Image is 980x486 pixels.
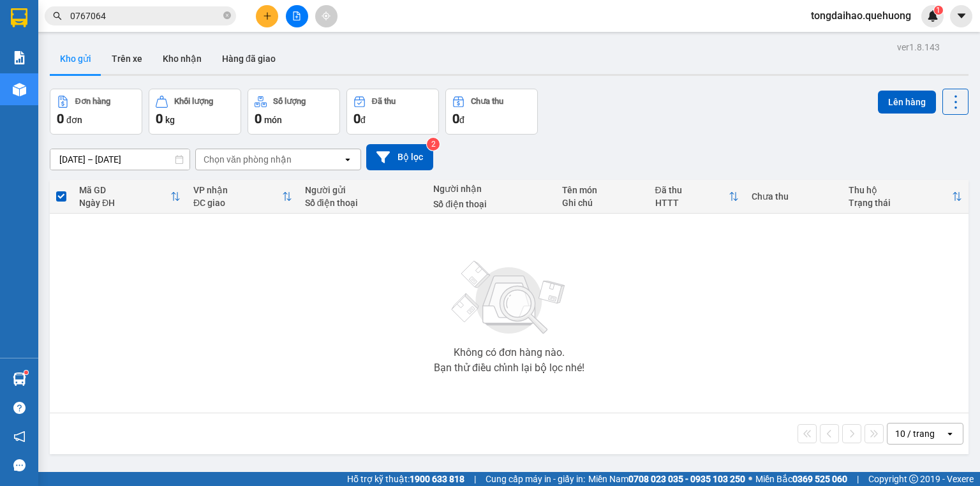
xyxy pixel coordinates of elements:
div: Chưa thu [471,97,503,106]
span: đ [360,115,366,125]
span: đ [459,115,464,125]
sup: 2 [427,138,440,151]
span: aim [322,11,330,20]
button: file-add [286,5,308,27]
span: | [857,472,859,486]
div: Chưa thu [752,191,835,202]
button: Lên hàng [878,91,936,114]
img: warehouse-icon [13,372,26,386]
span: 0 [452,111,459,126]
span: | [474,472,476,486]
th: Toggle SortBy [842,180,969,214]
button: Đã thu0đ [346,89,439,135]
div: Thu hộ [849,185,952,195]
span: ⚪️ [748,476,752,482]
span: message [13,459,26,471]
span: close-circle [223,10,231,22]
button: Bộ lọc [366,144,433,170]
div: Tên món [562,185,642,195]
th: Toggle SortBy [649,180,746,214]
span: 0 [57,111,64,126]
span: 1 [936,6,940,15]
button: Số lượng0món [248,89,340,135]
strong: 0708 023 035 - 0935 103 250 [628,474,745,484]
span: file-add [292,11,301,20]
div: Số điện thoại [305,198,421,208]
button: Hàng đã giao [212,43,286,74]
button: plus [256,5,278,27]
div: Ngày ĐH [79,198,170,208]
strong: 1900 633 818 [410,474,464,484]
div: Số điện thoại [433,199,549,209]
svg: open [343,154,353,165]
img: logo-vxr [11,8,27,27]
span: copyright [909,475,918,483]
span: đơn [66,115,82,125]
span: Cung cấp máy in - giấy in: [486,472,585,486]
sup: 1 [934,6,943,15]
img: solution-icon [13,51,26,64]
strong: 0369 525 060 [792,474,847,484]
span: notification [13,431,26,443]
button: Trên xe [101,43,152,74]
div: Người gửi [305,185,421,195]
div: Đơn hàng [75,97,110,106]
span: Hỗ trợ kỹ thuật: [347,472,464,486]
button: Chưa thu0đ [445,89,538,135]
span: 0 [156,111,163,126]
th: Toggle SortBy [187,180,299,214]
input: Select a date range. [50,149,189,170]
span: close-circle [223,11,231,19]
span: 0 [353,111,360,126]
div: Trạng thái [849,198,952,208]
div: Chọn văn phòng nhận [204,153,292,166]
div: HTTT [655,198,729,208]
span: question-circle [13,402,26,414]
sup: 1 [24,371,28,374]
input: Tìm tên, số ĐT hoặc mã đơn [70,9,221,23]
th: Toggle SortBy [73,180,187,214]
button: Kho nhận [152,43,212,74]
div: Đã thu [655,185,729,195]
div: 10 / trang [895,427,935,440]
span: 0 [255,111,262,126]
span: plus [263,11,272,20]
div: Người nhận [433,184,549,194]
div: Không có đơn hàng nào. [454,348,565,358]
div: Bạn thử điều chỉnh lại bộ lọc nhé! [434,363,584,373]
svg: open [945,429,955,439]
img: svg+xml;base64,PHN2ZyBjbGFzcz0ibGlzdC1wbHVnX19zdmciIHhtbG5zPSJodHRwOi8vd3d3LnczLm9yZy8yMDAwL3N2Zy... [445,253,573,342]
div: ver 1.8.143 [897,40,940,54]
span: tongdaihao.quehuong [801,8,921,24]
button: Kho gửi [50,43,101,74]
div: Mã GD [79,185,170,195]
div: Số lượng [273,97,306,106]
div: Ghi chú [562,198,642,208]
div: Khối lượng [174,97,213,106]
div: VP nhận [193,185,282,195]
div: Đã thu [372,97,396,106]
span: Miền Bắc [755,472,847,486]
span: caret-down [956,10,967,22]
img: icon-new-feature [927,10,939,22]
span: kg [165,115,175,125]
span: món [264,115,282,125]
span: Miền Nam [588,472,745,486]
img: warehouse-icon [13,83,26,96]
button: aim [315,5,338,27]
button: Đơn hàng0đơn [50,89,142,135]
span: search [53,11,62,20]
div: ĐC giao [193,198,282,208]
button: Khối lượng0kg [149,89,241,135]
button: caret-down [950,5,972,27]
